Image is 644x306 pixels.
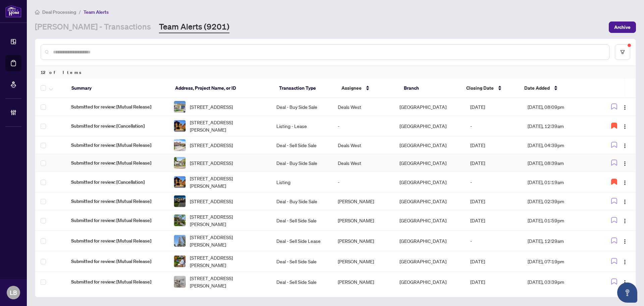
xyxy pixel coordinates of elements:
[465,231,522,251] td: -
[620,177,630,187] button: Logo
[522,98,596,116] td: [DATE], 08:09pm
[465,210,522,231] td: [DATE]
[465,116,522,136] td: -
[620,235,630,246] button: Logo
[71,217,163,224] span: Submitted for review: [Mutual Release]
[394,231,465,251] td: [GEOGRAPHIC_DATA]
[466,84,494,92] span: Closing Date
[271,251,333,272] td: Deal - Sell Side Sale
[394,272,465,292] td: [GEOGRAPHIC_DATA]
[622,105,628,110] img: Logo
[522,136,596,154] td: [DATE], 04:39pm
[84,9,109,15] span: Team Alerts
[522,210,596,231] td: [DATE], 01:59pm
[394,154,465,172] td: [GEOGRAPHIC_DATA]
[174,176,185,188] img: thumbnail-img
[461,79,519,98] th: Closing Date
[341,84,362,92] span: Assignee
[398,79,461,98] th: Branch
[71,198,163,205] span: Submitted for review: [Mutual Release]
[190,274,266,289] span: [STREET_ADDRESS][PERSON_NAME]
[71,122,163,130] span: Submitted for review: [Cancellation]
[622,259,628,265] img: Logo
[71,237,163,245] span: Submitted for review: [Mutual Release]
[271,231,333,251] td: Deal - Sell Side Lease
[620,140,630,150] button: Logo
[609,21,636,33] button: Archive
[622,124,628,129] img: Logo
[332,231,394,251] td: [PERSON_NAME]
[190,141,233,149] span: [STREET_ADDRESS]
[394,136,465,154] td: [GEOGRAPHIC_DATA]
[524,84,550,92] span: Date Added
[174,256,185,267] img: thumbnail-img
[35,10,40,14] span: home
[332,210,394,231] td: [PERSON_NAME]
[190,159,233,167] span: [STREET_ADDRESS]
[190,233,266,248] span: [STREET_ADDRESS][PERSON_NAME]
[35,66,636,79] div: 12 of Items
[35,21,151,33] a: [PERSON_NAME] - Transactions
[332,136,394,154] td: Deals West
[622,280,628,285] img: Logo
[66,79,170,98] th: Summary
[519,79,594,98] th: Date Added
[174,276,185,288] img: thumbnail-img
[332,251,394,272] td: [PERSON_NAME]
[174,139,185,151] img: thumbnail-img
[332,272,394,292] td: [PERSON_NAME]
[42,9,76,15] span: Deal Processing
[174,120,185,132] img: thumbnail-img
[190,213,266,228] span: [STREET_ADDRESS][PERSON_NAME]
[332,116,394,136] td: -
[622,143,628,148] img: Logo
[622,161,628,166] img: Logo
[622,218,628,224] img: Logo
[271,154,333,172] td: Deal - Buy Side Sale
[71,159,163,167] span: Submitted for review: [Mutual Release]
[10,288,17,297] span: LB
[190,254,266,269] span: [STREET_ADDRESS][PERSON_NAME]
[190,119,266,133] span: [STREET_ADDRESS][PERSON_NAME]
[614,22,631,33] span: Archive
[174,101,185,113] img: thumbnail-img
[271,192,333,210] td: Deal - Buy Side Sale
[465,192,522,210] td: [DATE]
[190,175,266,189] span: [STREET_ADDRESS][PERSON_NAME]
[336,79,398,98] th: Assignee
[271,272,333,292] td: Deal - Sell Side Sale
[622,199,628,205] img: Logo
[522,272,596,292] td: [DATE], 03:39pm
[71,178,163,186] span: Submitted for review: [Cancellation]
[174,235,185,247] img: thumbnail-img
[620,101,630,112] button: Logo
[465,251,522,272] td: [DATE]
[465,154,522,172] td: [DATE]
[71,103,163,111] span: Submitted for review: [Mutual Release]
[274,79,336,98] th: Transaction Type
[271,172,333,192] td: Listing
[271,98,333,116] td: Deal - Buy Side Sale
[620,196,630,207] button: Logo
[190,103,233,111] span: [STREET_ADDRESS]
[71,141,163,149] span: Submitted for review: [Mutual Release]
[394,172,465,192] td: [GEOGRAPHIC_DATA]
[620,256,630,267] button: Logo
[620,158,630,168] button: Logo
[332,192,394,210] td: [PERSON_NAME]
[332,172,394,192] td: -
[465,272,522,292] td: [DATE]
[522,231,596,251] td: [DATE], 12:29am
[620,276,630,287] button: Logo
[71,258,163,265] span: Submitted for review: [Mutual Release]
[271,210,333,231] td: Deal - Sell Side Sale
[620,215,630,226] button: Logo
[465,172,522,192] td: -
[522,172,596,192] td: [DATE], 01:19am
[522,251,596,272] td: [DATE], 07:19pm
[190,198,233,205] span: [STREET_ADDRESS]
[332,98,394,116] td: Deals West
[174,157,185,169] img: thumbnail-img
[615,44,630,60] button: filter
[394,251,465,272] td: [GEOGRAPHIC_DATA]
